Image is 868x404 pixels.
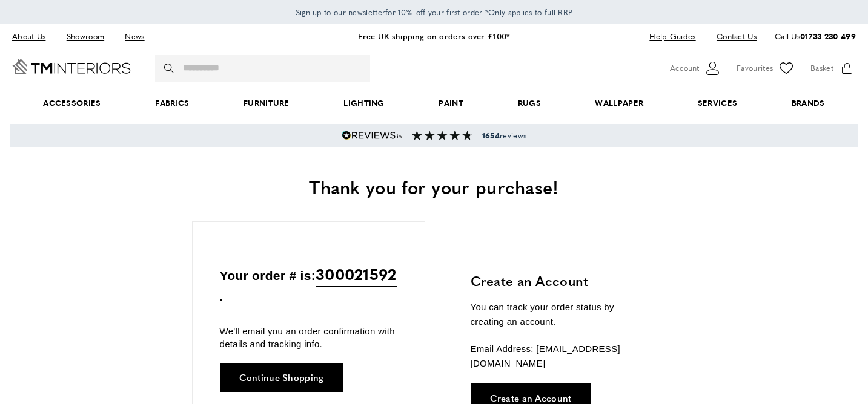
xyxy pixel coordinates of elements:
p: We'll email you an order confirmation with details and tracking info. [220,325,397,350]
p: Your order # is: . [220,262,397,307]
span: 300021592 [316,262,397,287]
p: You can track your order status by creating an account. [471,300,649,329]
a: About Us [12,28,55,45]
h3: Create an Account [471,272,649,290]
a: Contact Us [707,28,757,45]
span: Account [670,62,699,74]
a: 01733 230 499 [800,30,856,42]
img: Reviews.io 5 stars [342,131,402,140]
a: Rugs [491,85,568,122]
span: Continue Shopping [239,373,324,382]
span: Create an Account [490,393,572,402]
button: Search [164,55,176,82]
span: Thank you for your purchase! [309,174,558,200]
a: News [116,28,153,45]
p: Email Address: [EMAIL_ADDRESS][DOMAIN_NAME] [471,342,649,371]
span: Favourites [737,62,773,74]
a: Help Guides [640,28,704,45]
a: Wallpaper [568,85,671,122]
a: Furniture [216,85,316,122]
a: Showroom [58,28,113,45]
a: Services [671,85,764,122]
span: reviews [482,131,526,140]
a: Favourites [737,59,795,77]
a: Continue Shopping [220,363,343,392]
a: Fabrics [128,85,216,122]
button: Customer Account [670,59,721,77]
strong: 1654 [482,130,500,141]
span: Accessories [16,85,128,122]
a: Paint [412,85,491,122]
span: Sign up to our newsletter [296,7,386,18]
a: Go to Home page [12,59,131,74]
a: Brands [764,85,852,122]
p: Call Us [775,30,856,43]
span: for 10% off your first order *Only applies to full RRP [296,7,573,18]
a: Sign up to our newsletter [296,6,386,18]
a: Lighting [317,85,412,122]
a: Free UK shipping on orders over £100* [358,30,509,42]
img: Reviews section [412,131,472,140]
